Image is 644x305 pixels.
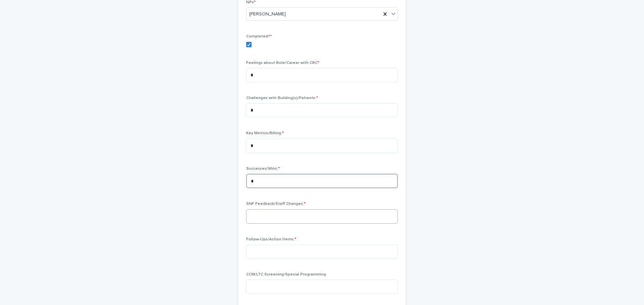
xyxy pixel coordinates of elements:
span: Successes/Wins: [246,167,280,171]
span: Challenges with Building(s)/Patients: [246,96,318,100]
span: [PERSON_NAME] [249,11,286,18]
span: Feelings about Role/Career with CRC [246,61,319,65]
span: Completed? [246,34,272,39]
span: Key Metrics/Billing: [246,131,284,135]
span: CCM/LTC Screening/Special Programming [246,273,326,277]
span: NPs [246,0,256,4]
span: SNF Feedback/Staff Changes: [246,202,306,206]
span: Follow-Ups/Action Items: [246,237,296,241]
